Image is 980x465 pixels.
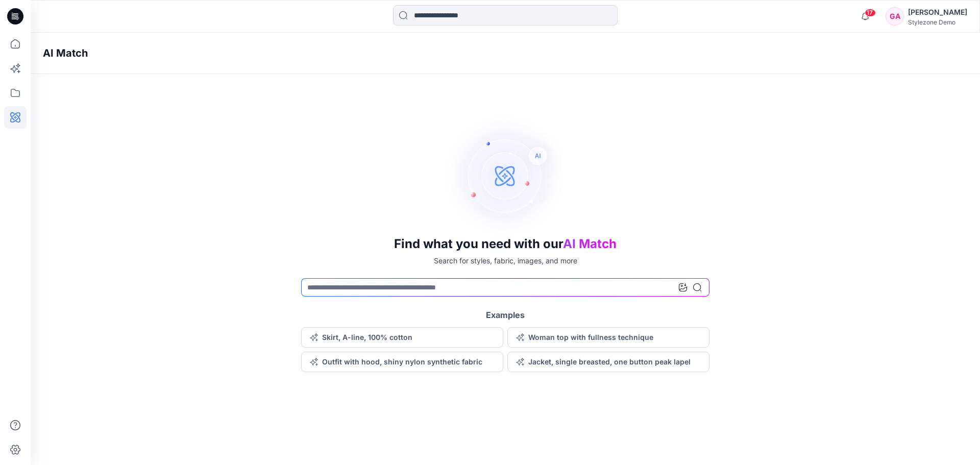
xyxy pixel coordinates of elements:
button: Outfit with hood, shiny nylon synthetic fabric [301,352,503,372]
div: Stylezone Demo [908,18,967,26]
img: AI Search [444,114,567,237]
button: Woman top with fullness technique [507,327,709,348]
p: Search for styles, fabric, images, and more [434,255,577,266]
span: AI Match [563,236,617,251]
button: Jacket, single breasted, one button peak lapel [507,352,709,372]
div: [PERSON_NAME] [908,6,967,18]
h4: AI Match [43,47,88,59]
button: Skirt, A-line, 100% cotton [301,327,503,348]
div: GA [886,7,904,26]
h3: Find what you need with our [394,237,617,251]
span: 17 [865,9,876,17]
h5: Examples [486,309,525,321]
